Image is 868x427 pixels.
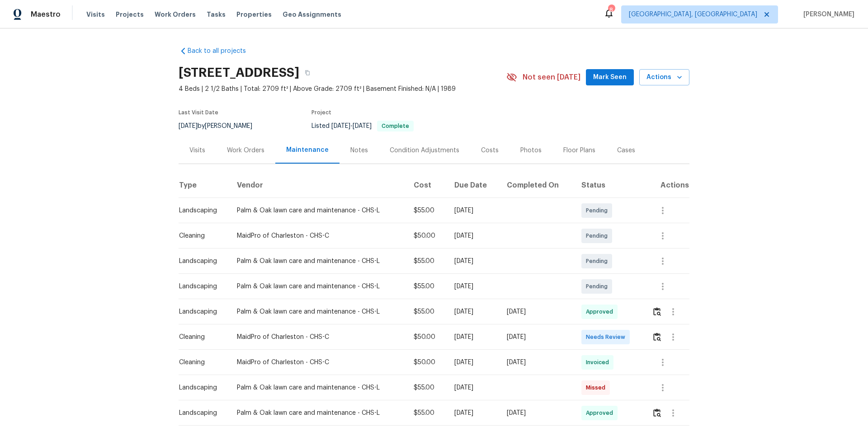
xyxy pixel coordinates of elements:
div: $55.00 [414,206,440,215]
span: Pending [586,282,611,291]
span: Pending [586,231,611,240]
div: [DATE] [454,206,493,215]
div: [DATE] [454,282,493,291]
div: Condition Adjustments [390,146,459,155]
h2: [STREET_ADDRESS] [179,68,299,77]
span: Actions [646,72,682,83]
div: Landscaping [179,408,222,418]
div: Cleaning [179,358,222,367]
div: [DATE] [507,358,567,367]
span: Invoiced [586,358,613,367]
div: Palm & Oak lawn care and maintenance - CHS-L [237,408,399,418]
div: [DATE] [507,408,567,418]
span: Approved [586,408,617,418]
img: Review Icon [653,333,661,341]
div: Visits [189,146,205,155]
th: Actions [645,173,689,198]
span: [DATE] [179,123,198,129]
span: Missed [586,383,609,392]
div: [DATE] [454,257,493,266]
button: Actions [639,69,689,86]
div: Floor Plans [563,146,595,155]
span: [GEOGRAPHIC_DATA], [GEOGRAPHIC_DATA] [629,10,757,19]
span: Listed [311,123,414,129]
button: Review Icon [652,301,662,323]
th: Vendor [230,173,406,198]
div: 8 [608,5,614,14]
div: Palm & Oak lawn care and maintenance - CHS-L [237,282,399,291]
div: [DATE] [454,408,493,418]
span: Complete [378,123,413,129]
button: Review Icon [652,326,662,348]
span: Maestro [31,10,61,19]
div: $55.00 [414,282,440,291]
th: Status [574,173,645,198]
span: [DATE] [353,123,372,129]
img: Review Icon [653,408,661,417]
button: Review Icon [652,402,662,424]
div: $55.00 [414,257,440,266]
div: $50.00 [414,333,440,342]
span: [DATE] [331,123,350,129]
th: Completed On [500,173,574,198]
th: Due Date [447,173,500,198]
div: Palm & Oak lawn care and maintenance - CHS-L [237,383,399,392]
th: Cost [406,173,447,198]
span: Work Orders [155,10,196,19]
span: Properties [236,10,272,19]
div: Costs [481,146,499,155]
span: Last Visit Date [179,110,218,115]
a: Back to all projects [179,47,265,56]
div: Palm & Oak lawn care and maintenance - CHS-L [237,257,399,266]
div: $55.00 [414,307,440,316]
div: [DATE] [454,358,493,367]
div: MaidPro of Charleston - CHS-C [237,358,399,367]
span: Visits [86,10,105,19]
img: Review Icon [653,307,661,316]
span: Project [311,110,331,115]
div: Cases [617,146,635,155]
button: Mark Seen [586,69,634,86]
span: Pending [586,206,611,215]
div: MaidPro of Charleston - CHS-C [237,333,399,342]
div: $50.00 [414,231,440,240]
div: [DATE] [454,333,493,342]
span: [PERSON_NAME] [800,10,854,19]
span: Geo Assignments [283,10,341,19]
div: [DATE] [454,383,493,392]
div: MaidPro of Charleston - CHS-C [237,231,399,240]
div: Maintenance [286,145,329,155]
div: Landscaping [179,282,222,291]
span: Not seen [DATE] [523,73,580,82]
span: Needs Review [586,333,629,342]
div: Cleaning [179,333,222,342]
button: Copy Address [299,65,316,81]
div: Notes [350,146,368,155]
div: [DATE] [454,231,493,240]
span: 4 Beds | 2 1/2 Baths | Total: 2709 ft² | Above Grade: 2709 ft² | Basement Finished: N/A | 1989 [179,84,506,94]
div: Cleaning [179,231,222,240]
div: $50.00 [414,358,440,367]
th: Type [179,173,230,198]
div: Landscaping [179,257,222,266]
div: $55.00 [414,383,440,392]
div: Palm & Oak lawn care and maintenance - CHS-L [237,307,399,316]
div: Work Orders [227,146,264,155]
div: Landscaping [179,383,222,392]
span: Pending [586,257,611,266]
div: by [PERSON_NAME] [179,121,263,131]
div: Palm & Oak lawn care and maintenance - CHS-L [237,206,399,215]
span: Tasks [207,11,226,18]
div: Photos [520,146,542,155]
span: Projects [116,10,144,19]
div: Landscaping [179,206,222,215]
div: $55.00 [414,408,440,418]
span: - [331,123,372,129]
span: Approved [586,307,617,316]
div: [DATE] [454,307,493,316]
span: Mark Seen [593,72,627,83]
div: [DATE] [507,307,567,316]
div: Landscaping [179,307,222,316]
div: [DATE] [507,333,567,342]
